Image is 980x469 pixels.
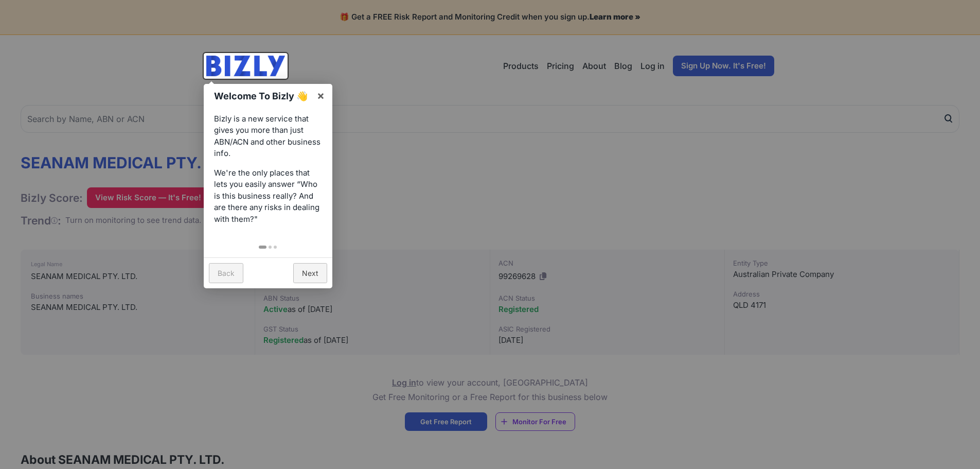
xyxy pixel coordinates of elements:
a: Back [209,263,243,283]
a: Next [293,263,327,283]
p: Bizly is a new service that gives you more than just ABN/ACN and other business info. [214,113,322,160]
a: × [309,84,332,107]
h1: Welcome To Bizly 👋 [214,89,311,103]
p: We're the only places that lets you easily answer “Who is this business really? And are there any... [214,167,322,225]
